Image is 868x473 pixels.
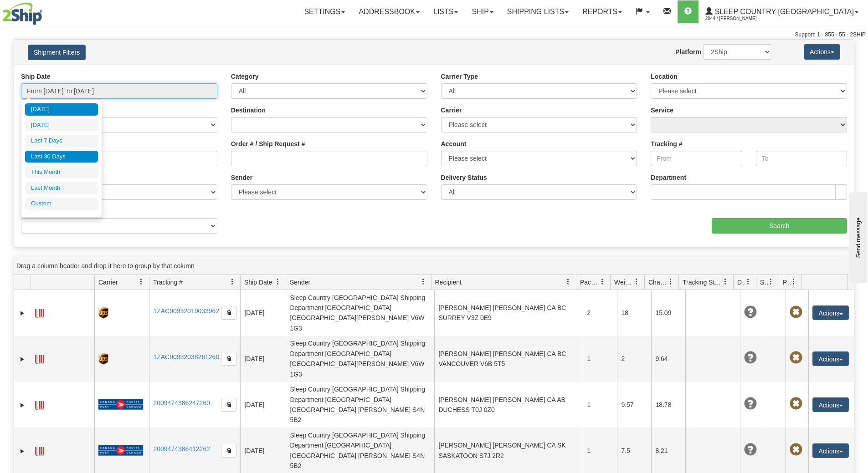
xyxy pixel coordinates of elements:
span: Unknown [744,443,757,456]
img: 20 - Canada Post [98,445,143,456]
button: Actions [812,351,849,366]
span: 2044 / [PERSON_NAME] [705,14,774,23]
td: Sleep Country [GEOGRAPHIC_DATA] Shipping Department [GEOGRAPHIC_DATA] [GEOGRAPHIC_DATA][PERSON_NA... [286,336,434,382]
label: Carrier Type [441,72,478,81]
td: 1 [583,382,617,428]
a: 1ZAC90932038261260 [153,353,219,361]
a: Addressbook [352,0,426,23]
img: 20 - Canada Post [98,399,143,410]
a: Weight filter column settings [629,274,644,290]
span: Weight [614,278,633,287]
a: Sender filter column settings [416,274,431,290]
a: Expand [18,401,27,410]
a: Expand [18,309,27,318]
a: Expand [18,355,27,364]
img: logo2044.jpg [2,2,42,25]
td: [DATE] [240,336,286,382]
td: Sleep Country [GEOGRAPHIC_DATA] Shipping Department [GEOGRAPHIC_DATA] [GEOGRAPHIC_DATA] [PERSON_N... [286,382,434,428]
td: [DATE] [240,382,286,428]
a: Shipment Issues filter column settings [763,274,779,290]
label: Destination [231,106,266,115]
a: Packages filter column settings [595,274,610,290]
a: Reports [575,0,629,23]
div: Support: 1 - 855 - 55 - 2SHIP [2,31,866,39]
label: Platform [675,47,701,56]
a: Ship Date filter column settings [270,274,286,290]
a: Recipient filter column settings [560,274,576,290]
button: Shipment Filters [28,45,86,60]
div: grid grouping header [14,257,854,275]
a: Label [35,443,44,458]
div: Send message [7,8,84,15]
a: Label [35,305,44,320]
span: Shipment Issues [760,278,768,287]
span: Unknown [744,351,757,364]
span: Unknown [744,306,757,319]
span: Packages [580,278,599,287]
span: Unknown [744,397,757,410]
label: Service [651,106,673,115]
span: Ship Date [244,278,272,287]
a: Carrier filter column settings [134,274,149,290]
a: Label [35,351,44,366]
button: Actions [812,305,849,320]
label: Department [651,173,686,182]
span: Delivery Status [737,278,745,287]
label: Account [441,139,467,148]
span: Pickup Not Assigned [790,351,802,364]
td: [DATE] [240,290,286,336]
a: 2009474386247260 [153,399,210,407]
iframe: chat widget [847,190,867,283]
a: Lists [426,0,465,23]
label: Order # / Ship Request # [231,139,305,148]
a: Ship [465,0,500,23]
td: Sleep Country [GEOGRAPHIC_DATA] Shipping Department [GEOGRAPHIC_DATA] [GEOGRAPHIC_DATA][PERSON_NA... [286,290,434,336]
a: Tracking # filter column settings [225,274,240,290]
td: 9.64 [651,336,685,382]
a: Tracking Status filter column settings [718,274,733,290]
td: 2 [617,336,651,382]
button: Copy to clipboard [221,398,236,412]
td: [PERSON_NAME] [PERSON_NAME] CA AB DUCHESS T0J 0Z0 [434,382,583,428]
span: Charge [648,278,668,287]
span: Pickup Not Assigned [790,443,802,456]
input: From [651,151,742,166]
li: Custom [25,198,98,210]
span: Tracking Status [683,278,722,287]
li: [DATE] [25,119,98,132]
button: Actions [804,44,840,60]
label: Ship Date [21,72,51,81]
a: Charge filter column settings [663,274,678,290]
span: Tracking # [153,278,183,287]
label: Location [651,72,677,81]
label: Category [231,72,259,81]
span: Pickup Not Assigned [790,306,802,319]
a: Pickup Status filter column settings [786,274,801,290]
span: Recipient [435,278,462,287]
a: Sleep Country [GEOGRAPHIC_DATA] 2044 / [PERSON_NAME] [699,0,865,23]
td: 2 [583,290,617,336]
button: Actions [812,397,849,412]
img: 8 - UPS [98,353,108,365]
a: Settings [297,0,352,23]
span: Pickup Status [783,278,791,287]
span: Sender [290,278,310,287]
label: Delivery Status [441,173,487,182]
span: Carrier [98,278,118,287]
input: Search [712,218,847,234]
td: 18.78 [651,382,685,428]
td: [PERSON_NAME] [PERSON_NAME] CA BC VANCOUVER V6B 5T5 [434,336,583,382]
button: Copy to clipboard [221,306,236,320]
td: [PERSON_NAME] [PERSON_NAME] CA BC SURREY V3Z 0E9 [434,290,583,336]
td: 15.09 [651,290,685,336]
a: 2009474386412262 [153,445,210,453]
label: Tracking # [651,139,682,148]
a: Expand [18,447,27,456]
button: Copy to clipboard [221,352,236,366]
li: Last 7 Days [25,135,98,147]
button: Copy to clipboard [221,444,236,458]
span: Pickup Not Assigned [790,397,802,410]
input: To [756,151,847,166]
a: Delivery Status filter column settings [740,274,756,290]
li: Last Month [25,182,98,194]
